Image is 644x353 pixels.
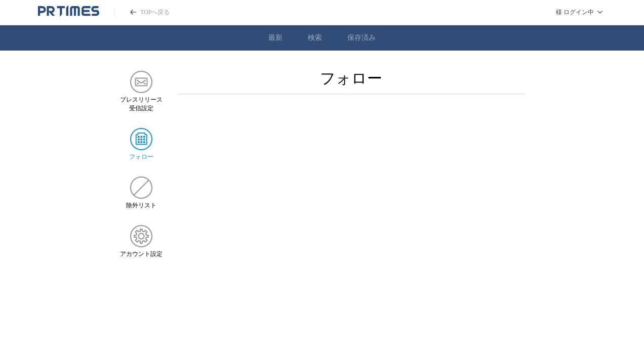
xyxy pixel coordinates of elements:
[130,128,152,150] img: フォロー
[120,250,163,258] span: アカウント設定
[347,33,376,42] a: 保存済み
[129,153,153,161] span: フォロー
[120,96,163,113] span: プレスリリース 受信設定
[130,176,152,199] img: 除外リスト
[114,8,170,17] a: PR TIMESのトップページはこちら
[130,225,152,247] img: アカウント設定
[130,71,152,93] img: プレスリリース 受信設定
[119,128,163,161] a: フォローフォロー
[320,71,382,86] h2: フォロー
[119,225,163,258] a: アカウント設定アカウント設定
[126,201,156,210] span: 除外リスト
[119,176,163,210] a: 除外リスト除外リスト
[308,33,322,42] a: 検索
[38,5,99,19] a: PR TIMESのトップページはこちら
[268,33,283,42] a: 最新
[119,71,163,113] a: プレスリリース 受信設定プレスリリース 受信設定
